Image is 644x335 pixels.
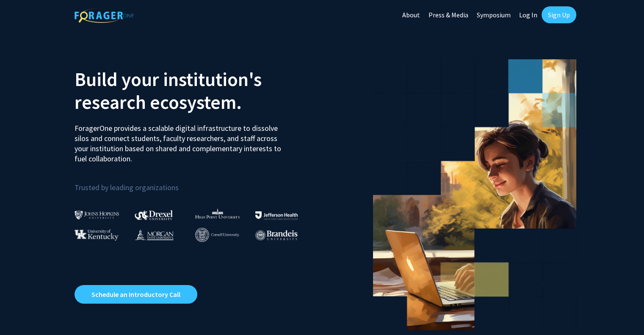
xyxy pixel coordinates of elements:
img: High Point University [195,208,240,219]
iframe: Chat [6,297,36,329]
h2: Build your institution's research ecosystem. [75,68,316,114]
a: Opens in a new tab [75,285,197,304]
p: ForagerOne provides a scalable digital infrastructure to dissolve silos and connect students, fac... [75,117,287,164]
img: Thomas Jefferson University [255,211,298,219]
img: Cornell University [195,228,239,242]
img: Johns Hopkins University [75,210,119,219]
img: Drexel University [135,210,173,220]
p: Trusted by leading organizations [75,171,316,194]
a: Sign Up [542,6,576,23]
img: Brandeis University [255,230,298,241]
img: ForagerOne Logo [75,8,134,23]
img: Morgan State University [135,229,174,240]
img: University of Kentucky [75,229,119,241]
